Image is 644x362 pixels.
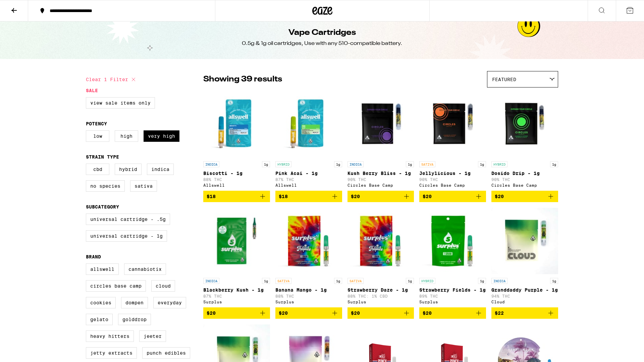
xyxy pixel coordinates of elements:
[121,297,148,308] label: Dompen
[275,294,342,298] p: 88% THC
[151,280,175,292] label: Cloud
[203,287,270,293] p: Blackberry Kush - 1g
[86,214,170,225] label: Universal Cartridge - .5g
[275,300,342,304] div: Surplus
[491,287,558,293] p: Granddaddy Purple - 1g
[334,278,342,284] p: 1g
[419,171,486,176] p: Jellylicious - 1g
[86,330,134,342] label: Heavy Hitters
[279,310,288,316] span: $20
[419,307,486,319] button: Add to bag
[86,180,125,192] label: No Species
[86,97,155,109] label: View Sale Items Only
[86,121,107,126] legend: Potency
[275,171,342,176] p: Pink Acai - 1g
[288,27,356,39] h1: Vape Cartridges
[86,297,116,308] label: Cookies
[419,278,435,284] p: HYBRID
[347,278,364,284] p: SATIVA
[86,204,119,209] legend: Subcategory
[347,191,414,202] button: Add to bag
[203,207,270,307] a: Open page for Blackberry Kush - 1g from Surplus
[86,263,119,275] label: Allswell
[491,278,507,284] p: INDICA
[130,180,157,192] label: Sativa
[203,300,270,304] div: Surplus
[478,161,486,167] p: 1g
[124,263,166,275] label: Cannabiotix
[275,191,342,202] button: Add to bag
[203,191,270,202] button: Add to bag
[419,161,435,167] p: SATIVA
[203,161,219,167] p: INDICA
[275,207,342,275] img: Surplus - Banana Mango - 1g
[491,294,558,298] p: 94% THC
[491,207,558,307] a: Open page for Granddaddy Purple - 1g from Cloud
[491,91,558,158] img: Circles Base Camp - Dosido Drip - 1g
[86,71,138,88] button: Clear 1 filter
[203,307,270,319] button: Add to bag
[153,297,186,308] label: Everyday
[347,183,414,187] div: Circles Base Camp
[491,207,558,275] img: Cloud - Granddaddy Purple - 1g
[147,164,174,175] label: Indica
[347,287,414,293] p: Strawberry Daze - 1g
[118,314,151,325] label: GoldDrop
[419,191,486,202] button: Add to bag
[347,300,414,304] div: Surplus
[142,347,190,359] label: Punch Edibles
[419,294,486,298] p: 89% THC
[334,161,342,167] p: 1g
[491,161,507,167] p: HYBRID
[491,171,558,176] p: Dosido Drip - 1g
[347,91,414,158] img: Circles Base Camp - Kush Berry Bliss - 1g
[406,278,414,284] p: 1g
[203,183,270,187] div: Allswell
[419,300,486,304] div: Surplus
[347,91,414,191] a: Open page for Kush Berry Bliss - 1g from Circles Base Camp
[275,278,291,284] p: SATIVA
[423,194,432,199] span: $20
[203,91,270,158] img: Allswell - Biscotti - 1g
[492,77,516,82] span: Featured
[495,194,504,199] span: $20
[203,91,270,191] a: Open page for Biscotti - 1g from Allswell
[550,278,558,284] p: 1g
[495,310,504,316] span: $22
[275,177,342,182] p: 87% THC
[86,347,137,359] label: Jetty Extracts
[351,310,360,316] span: $20
[275,161,291,167] p: HYBRID
[347,207,414,275] img: Surplus - Strawberry Daze - 1g
[275,91,342,191] a: Open page for Pink Acai - 1g from Allswell
[242,40,402,47] div: 0.5g & 1g oil cartridges, Use with any 510-compatible battery.
[203,278,219,284] p: INDICA
[347,171,414,176] p: Kush Berry Bliss - 1g
[419,183,486,187] div: Circles Base Camp
[86,230,167,242] label: Universal Cartridge - 1g
[275,183,342,187] div: Allswell
[419,91,486,191] a: Open page for Jellylicious - 1g from Circles Base Camp
[347,307,414,319] button: Add to bag
[491,191,558,202] button: Add to bag
[86,280,146,292] label: Circles Base Camp
[550,161,558,167] p: 1g
[275,287,342,293] p: Banana Mango - 1g
[491,300,558,304] div: Cloud
[491,307,558,319] button: Add to bag
[139,330,166,342] label: Jeeter
[491,183,558,187] div: Circles Base Camp
[347,294,414,298] p: 88% THC: 1% CBD
[86,88,98,93] legend: Sale
[86,314,113,325] label: Gelato
[86,130,109,142] label: Low
[262,161,270,167] p: 1g
[491,91,558,191] a: Open page for Dosido Drip - 1g from Circles Base Camp
[86,154,119,160] legend: Strain Type
[4,5,48,10] span: Hi. Need any help?
[419,207,486,275] img: Surplus - Strawberry Fields - 1g
[86,164,109,175] label: CBD
[203,171,270,176] p: Biscotti - 1g
[86,254,101,259] legend: Brand
[423,310,432,316] span: $20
